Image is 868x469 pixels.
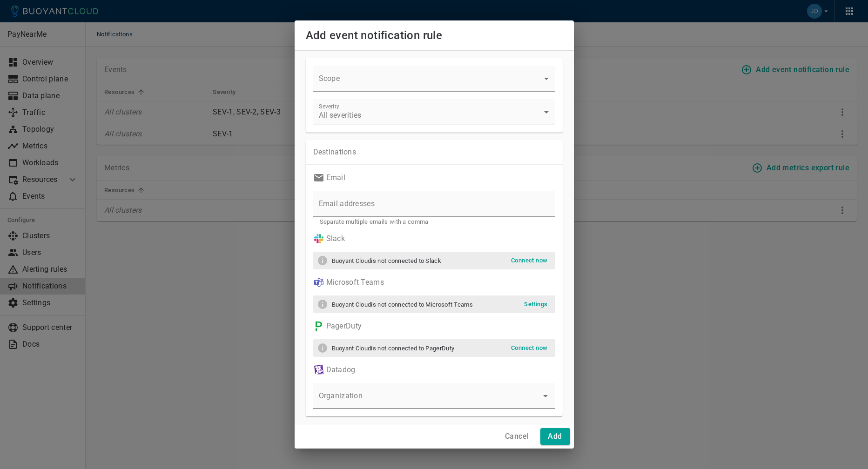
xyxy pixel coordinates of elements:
a: Settings [520,299,551,308]
button: Open [539,389,552,402]
p: Destinations [313,147,555,157]
button: Settings [520,297,551,311]
p: Slack [324,234,345,243]
span: Buoyant Cloud is not connected to Microsoft Teams [328,301,473,308]
button: Add [540,428,570,445]
div: ​ [313,66,555,92]
h4: Cancel [505,432,529,441]
p: Email [324,173,346,182]
p: All severities [319,111,540,120]
p: Datadog [324,365,356,375]
div: All severities [313,99,555,125]
p: Separate multiple emails with a comma [320,218,549,226]
span: Buoyant Cloud is not connected to Slack [328,257,441,264]
button: Cancel [501,428,532,445]
span: Buoyant Cloud is not connected to PagerDuty [328,345,455,352]
a: Connect now [507,255,551,264]
span: Add event notification rule [306,29,443,42]
label: Severity [319,102,339,110]
p: PagerDuty [324,322,362,331]
h4: Add [548,432,562,441]
h5: Connect now [511,344,547,352]
h5: Settings [524,301,547,308]
button: Connect now [507,254,551,268]
a: Connect now [507,343,551,352]
button: Connect now [507,341,551,355]
h5: Connect now [511,257,547,264]
p: Microsoft Teams [324,278,384,287]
